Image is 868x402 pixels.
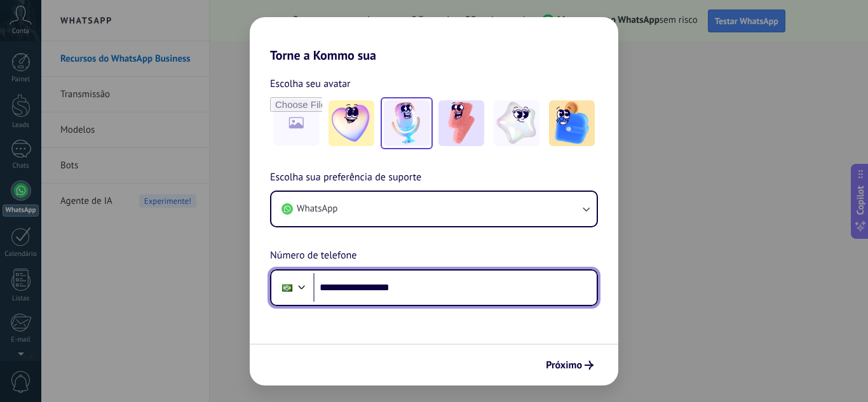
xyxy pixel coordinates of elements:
img: -4.jpeg [494,100,539,146]
span: Número de telefone [270,248,356,264]
button: WhatsApp [271,192,597,226]
h2: Torne a Kommo sua [250,17,618,63]
img: -1.jpeg [329,100,374,146]
span: Próximo [546,361,582,370]
span: Escolha sua preferência de suporte [270,170,421,186]
button: Próximo [540,354,599,376]
img: -2.jpeg [384,100,430,146]
span: WhatsApp [297,203,337,215]
img: -3.jpeg [438,100,484,146]
span: Escolha seu avatar [270,76,351,92]
div: Brazil: + 55 [275,274,299,301]
img: -5.jpeg [549,100,595,146]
